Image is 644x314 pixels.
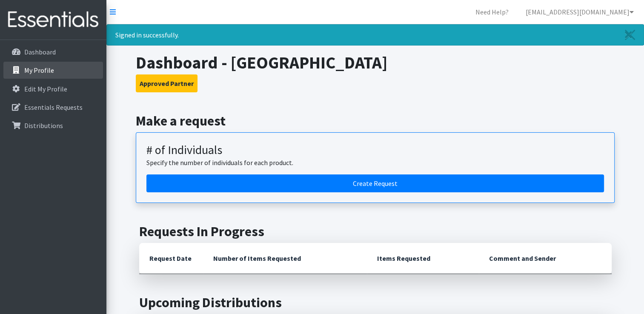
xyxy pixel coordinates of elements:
[203,243,367,274] th: Number of Items Requested
[469,3,515,20] a: Need Help?
[139,294,612,311] h2: Upcoming Distributions
[367,243,479,274] th: Items Requested
[479,243,611,274] th: Comment and Sender
[146,143,604,157] h3: # of Individuals
[3,117,103,134] a: Distributions
[136,74,197,92] button: Approved Partner
[24,121,63,130] p: Distributions
[139,243,203,274] th: Request Date
[3,99,103,116] a: Essentials Requests
[146,157,604,168] p: Specify the number of individuals for each product.
[146,174,604,192] a: Create a request by number of individuals
[3,6,103,34] img: HumanEssentials
[136,113,615,129] h2: Make a request
[519,3,641,20] a: [EMAIL_ADDRESS][DOMAIN_NAME]
[3,43,103,60] a: Dashboard
[24,103,83,111] p: Essentials Requests
[139,223,612,240] h2: Requests In Progress
[106,24,644,46] div: Signed in successfully.
[24,48,56,56] p: Dashboard
[24,85,67,93] p: Edit My Profile
[616,25,644,45] a: Close
[24,66,54,74] p: My Profile
[3,80,103,97] a: Edit My Profile
[3,62,103,79] a: My Profile
[136,52,615,73] h1: Dashboard - [GEOGRAPHIC_DATA]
